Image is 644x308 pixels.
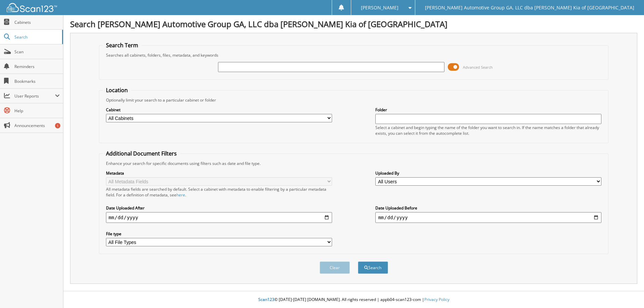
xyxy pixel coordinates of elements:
[106,205,332,211] label: Date Uploaded After
[103,150,180,157] legend: Additional Document Filters
[320,261,350,274] button: Clear
[103,86,131,94] legend: Location
[103,97,605,103] div: Optionally limit your search to a particular cabinet or folder
[14,78,60,84] span: Bookmarks
[375,170,601,176] label: Uploaded By
[103,42,142,49] legend: Search Term
[70,18,637,29] h1: Search [PERSON_NAME] Automotive Group GA, LLC dba [PERSON_NAME] Kia of [GEOGRAPHIC_DATA]
[375,212,601,223] input: end
[176,192,185,198] a: here
[55,123,60,128] div: 1
[375,107,601,113] label: Folder
[425,6,634,10] span: [PERSON_NAME] Automotive Group GA, LLC dba [PERSON_NAME] Kia of [GEOGRAPHIC_DATA]
[106,231,332,237] label: File type
[14,19,60,25] span: Cabinets
[106,212,332,223] input: start
[63,292,644,308] div: © [DATE]-[DATE] [DOMAIN_NAME]. All rights reserved | appb04-scan123-com |
[14,123,60,128] span: Announcements
[14,108,60,114] span: Help
[258,297,274,302] span: Scan123
[424,297,449,302] a: Privacy Policy
[358,261,388,274] button: Search
[14,49,60,55] span: Scan
[14,93,55,99] span: User Reports
[106,186,332,198] div: All metadata fields are searched by default. Select a cabinet with metadata to enable filtering b...
[375,125,601,136] div: Select a cabinet and begin typing the name of the folder you want to search in. If the name match...
[14,34,59,40] span: Search
[103,52,605,58] div: Searches all cabinets, folders, files, metadata, and keywords
[463,65,493,70] span: Advanced Search
[103,161,605,166] div: Enhance your search for specific documents using filters such as date and file type.
[106,107,332,113] label: Cabinet
[361,6,398,10] span: [PERSON_NAME]
[375,205,601,211] label: Date Uploaded Before
[106,170,332,176] label: Metadata
[7,3,57,12] img: scan123-logo-white.svg
[14,64,60,69] span: Reminders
